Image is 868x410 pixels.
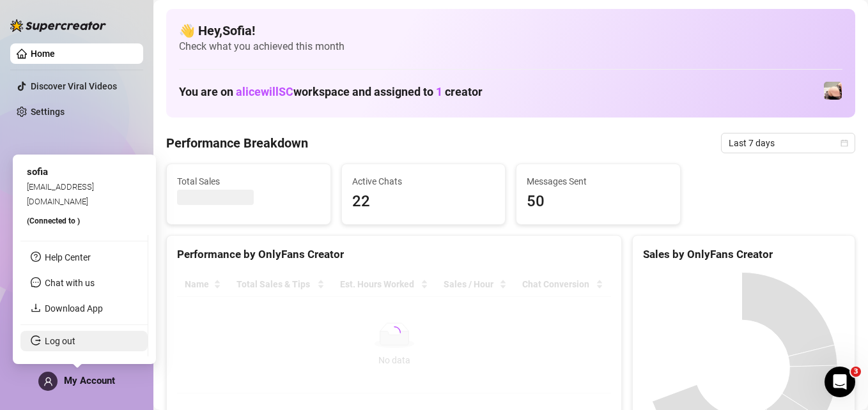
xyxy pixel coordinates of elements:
span: (Connected to ) [27,216,80,225]
span: user [43,377,53,386]
img: Alice [824,82,842,100]
span: sofia [27,166,48,178]
h4: Performance Breakdown [166,134,308,152]
span: 3 [851,367,861,377]
span: Chat with us [45,278,95,288]
iframe: Intercom live chat [825,367,855,397]
a: Settings [31,107,65,117]
div: Performance by OnlyFans Creator [177,246,611,263]
span: Total Sales [177,174,320,188]
a: Discover Viral Videos [31,81,117,91]
span: Last 7 days [729,133,848,153]
span: 50 [527,190,670,214]
a: Help Center [45,252,91,262]
a: Download App [45,303,103,314]
h4: 👋 Hey, Sofia ! [179,22,842,40]
span: 22 [352,190,495,214]
div: Sales by OnlyFans Creator [643,246,844,263]
span: loading [387,325,402,340]
span: Active Chats [352,174,495,188]
span: 1 [436,85,442,98]
h1: You are on workspace and assigned to creator [179,85,483,99]
li: Log out [20,331,148,351]
a: Log out [45,336,75,346]
img: logo-BBDzfeDw.svg [10,19,106,32]
span: message [31,277,41,287]
span: alicewillSC [236,85,293,98]
span: calendar [841,139,848,147]
span: [EMAIL_ADDRESS][DOMAIN_NAME] [27,182,94,206]
span: Messages Sent [527,174,670,188]
span: My Account [64,375,115,386]
a: Home [31,49,55,59]
span: Check what you achieved this month [179,40,842,54]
